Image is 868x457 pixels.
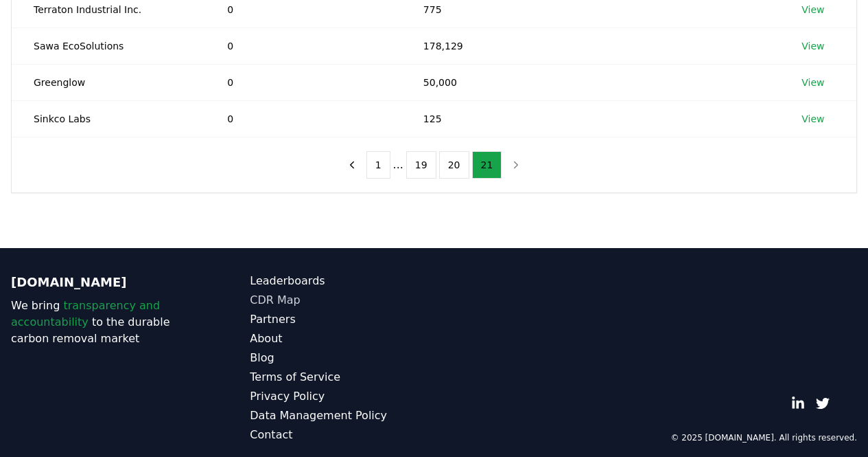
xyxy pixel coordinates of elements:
a: View [801,3,824,16]
a: About [250,331,434,347]
td: 0 [205,27,401,64]
a: Leaderboards [250,273,434,289]
td: 178,129 [401,27,563,64]
a: Partners [250,311,434,328]
a: Data Management Policy [250,408,434,424]
a: Blog [250,350,434,366]
button: 1 [366,151,390,179]
p: [DOMAIN_NAME] [11,273,195,292]
button: 21 [472,151,502,179]
td: Greenglow [12,64,205,100]
td: 125 [401,100,563,137]
td: 50,000 [401,64,563,100]
td: 0 [205,100,401,137]
td: Sinkco Labs [12,100,205,137]
a: Privacy Policy [250,388,434,405]
a: CDR Map [250,292,434,309]
button: previous page [340,151,364,179]
span: transparency and accountability [11,299,160,328]
a: View [801,76,824,89]
a: Terms of Service [250,369,434,386]
a: View [801,112,824,126]
a: LinkedIn [791,397,805,410]
button: 20 [439,151,469,179]
li: ... [393,157,403,173]
td: 0 [205,64,401,100]
button: 19 [406,151,436,179]
a: Contact [250,427,434,443]
a: Twitter [816,397,830,410]
td: Sawa EcoSolutions [12,27,205,64]
a: View [801,39,824,53]
p: We bring to the durable carbon removal market [11,298,195,347]
p: © 2025 [DOMAIN_NAME]. All rights reserved. [670,432,857,443]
